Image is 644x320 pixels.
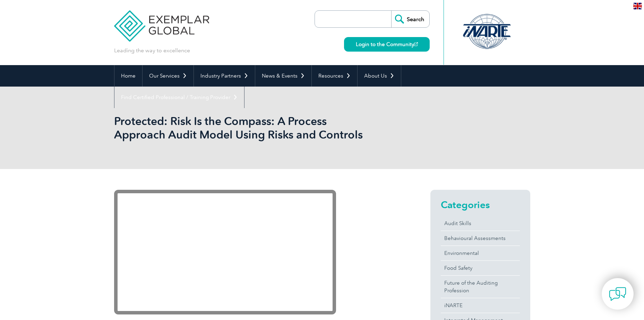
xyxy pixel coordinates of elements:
img: en [633,3,642,9]
a: Resources [312,65,357,87]
a: Home [114,65,142,87]
h1: Protected: Risk Is the Compass: A Process Approach Audit Model Using Risks and Controls [114,114,380,141]
a: Audit Skills [441,216,520,231]
a: Our Services [143,65,194,87]
a: Food Safety [441,261,520,275]
a: Future of the Auditing Profession [441,276,520,298]
p: Leading the way to excellence [114,47,190,54]
input: Search [391,11,429,27]
a: Login to the Community [344,37,430,52]
img: contact-chat.png [609,285,626,303]
h2: Categories [441,199,520,210]
a: Environmental [441,246,520,260]
a: iNARTE [441,298,520,313]
a: Find Certified Professional / Training Provider [114,87,244,108]
img: open_square.png [414,42,418,46]
a: About Us [358,65,401,87]
iframe: YouTube video player [114,190,336,314]
a: Behavioural Assessments [441,231,520,246]
a: Industry Partners [194,65,255,87]
a: News & Events [255,65,311,87]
